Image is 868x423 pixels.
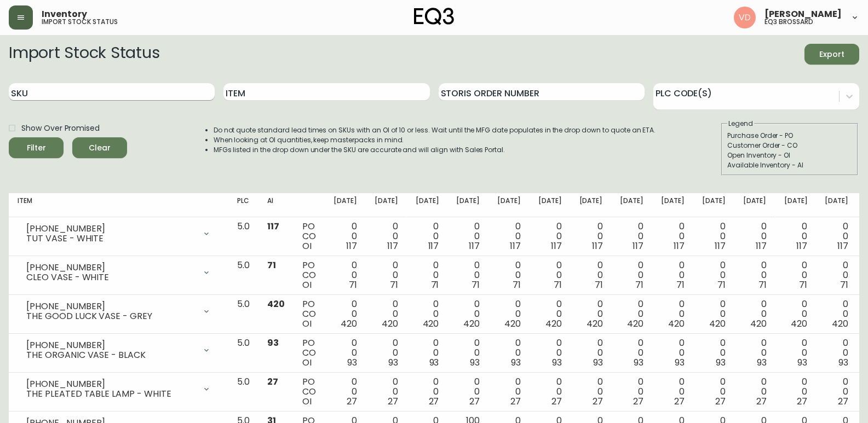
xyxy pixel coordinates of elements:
span: 420 [382,317,398,330]
span: 27 [715,395,726,408]
div: 0 0 [538,222,562,251]
span: OI [302,395,312,408]
div: 0 0 [784,377,808,407]
div: 0 0 [416,338,439,368]
span: 27 [551,395,562,408]
span: Export [813,48,850,61]
div: 0 0 [334,377,357,407]
span: 71 [676,279,685,291]
div: Available Inventory - AI [727,160,852,170]
div: 0 0 [497,377,521,407]
span: 93 [429,356,439,369]
span: 27 [347,395,357,408]
h2: Import Stock Status [9,44,159,65]
div: 0 0 [375,338,398,368]
span: 420 [423,317,439,330]
th: [DATE] [366,193,407,217]
div: 0 0 [416,299,439,329]
div: 0 0 [661,338,685,368]
div: 0 0 [661,299,685,329]
span: 420 [791,317,807,330]
th: [DATE] [775,193,817,217]
span: 93 [511,356,521,369]
th: [DATE] [693,193,734,217]
div: [PHONE_NUMBER] [26,302,196,311]
div: [PHONE_NUMBER]THE PLEATED TABLE LAMP - WHITE [18,377,220,401]
span: 420 [709,317,726,330]
span: 93 [593,356,603,369]
span: 71 [472,279,480,291]
legend: Legend [727,119,754,129]
img: 34cbe8de67806989076631741e6a7c6b [734,7,756,28]
span: 117 [592,240,603,252]
div: 0 0 [825,338,848,368]
span: 117 [551,240,562,252]
div: 0 0 [456,299,480,329]
span: 27 [388,395,398,408]
span: Clear [81,141,118,155]
div: 0 0 [661,377,685,407]
button: Filter [9,137,64,158]
div: 0 0 [825,260,848,290]
div: 0 0 [825,222,848,251]
span: [PERSON_NAME] [764,10,842,19]
div: [PHONE_NUMBER] [26,263,196,273]
div: 0 0 [579,377,603,407]
div: 0 0 [375,299,398,329]
span: 420 [504,317,521,330]
span: 117 [633,240,643,252]
div: 0 0 [579,299,603,329]
div: 0 0 [784,260,808,290]
span: 71 [758,279,767,291]
span: 27 [674,395,685,408]
div: 0 0 [416,260,439,290]
span: 71 [349,279,357,291]
div: [PHONE_NUMBER]THE ORGANIC VASE - BLACK [18,338,220,362]
span: 27 [267,375,278,388]
div: 0 0 [702,222,726,251]
button: Clear [72,137,127,158]
td: 5.0 [228,373,258,412]
span: 71 [431,279,439,291]
div: PO CO [302,377,316,407]
div: THE GOOD LUCK VASE - GREY [26,311,196,321]
span: 71 [554,279,562,291]
div: 0 0 [620,222,643,251]
span: 117 [428,240,439,252]
span: 420 [463,317,480,330]
div: 0 0 [784,338,808,368]
span: 420 [545,317,562,330]
div: 0 0 [620,377,643,407]
div: 0 0 [702,377,726,407]
span: 27 [797,395,807,408]
div: 0 0 [375,260,398,290]
div: Open Inventory - OI [727,150,852,160]
th: [DATE] [530,193,571,217]
button: Export [804,44,859,65]
div: PO CO [302,338,316,368]
span: 117 [715,240,726,252]
div: 0 0 [743,377,767,407]
div: 0 0 [456,377,480,407]
span: 117 [674,240,685,252]
th: [DATE] [407,193,448,217]
div: 0 0 [579,222,603,251]
div: CLEO VASE - WHITE [26,273,196,282]
div: 0 0 [334,260,357,290]
div: 0 0 [538,377,562,407]
span: 420 [341,317,357,330]
span: 27 [469,395,480,408]
span: 93 [347,356,357,369]
div: Customer Order - CO [727,141,852,150]
div: 0 0 [702,299,726,329]
div: 0 0 [375,222,398,251]
div: 0 0 [456,338,480,368]
div: 0 0 [702,260,726,290]
li: MFGs listed in the drop down under the SKU are accurate and will align with Sales Portal. [214,145,656,155]
span: 93 [797,356,807,369]
div: 0 0 [334,338,357,368]
span: 71 [267,259,276,271]
span: 27 [633,395,643,408]
span: 93 [470,356,480,369]
td: 5.0 [228,256,258,295]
